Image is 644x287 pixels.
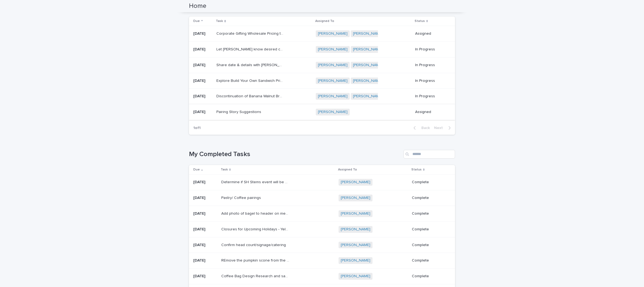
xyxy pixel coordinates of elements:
[193,258,217,263] p: [DATE]
[216,62,285,67] p: Share date & details with Courtney about removal of the small cup size
[412,243,446,247] p: Complete
[221,273,290,279] p: Coffee Bag Design Research and sample compilation
[189,2,206,10] h2: Home
[411,167,422,173] p: Status
[189,121,205,135] p: 1 of 1
[189,89,455,104] tr: [DATE]Discontinuation of Banana Walnut BreadDiscontinuation of Banana Walnut Bread [PERSON_NAME] ...
[189,269,455,284] tr: [DATE]Coffee Bag Design Research and sample compilationCoffee Bag Design Research and sample comp...
[193,211,217,216] p: [DATE]
[193,274,217,279] p: [DATE]
[353,47,383,52] a: [PERSON_NAME]
[216,109,262,114] p: Pairing Story Suggestions
[318,63,348,67] a: [PERSON_NAME]
[193,167,200,173] p: Due
[353,94,383,99] a: [PERSON_NAME]
[221,210,290,216] p: Add photo of bagel to header on menu page
[434,126,446,130] span: Next
[189,73,455,89] tr: [DATE]Explore Build Your Own Sandwich Pricing, Add-Ons, etc.Explore Build Your Own Sandwich Prici...
[193,94,212,99] p: [DATE]
[193,18,200,24] p: Due
[415,31,446,36] p: Assigned
[189,237,455,253] tr: [DATE]Confirm head count/signage/cateringConfirm head count/signage/catering [PERSON_NAME] Complete
[189,175,455,190] tr: [DATE]Determine if SH Stems event will be patio or moved insideDetermine if SH Stems event will b...
[353,79,383,83] a: [PERSON_NAME]
[341,227,370,232] a: [PERSON_NAME]
[432,125,455,130] button: Next
[353,31,383,36] a: [PERSON_NAME]
[415,47,446,52] p: In Progress
[341,243,370,247] a: [PERSON_NAME]
[221,167,228,173] p: Task
[415,63,446,67] p: In Progress
[189,206,455,221] tr: [DATE]Add photo of bagel to header on menu pageAdd photo of bagel to header on menu page [PERSON_...
[189,57,455,73] tr: [DATE]Share date & details with [PERSON_NAME] about removal of the small cup sizeShare date & det...
[193,110,212,114] p: [DATE]
[221,257,290,263] p: REmove the pumpkin scone from the website on menu header
[189,41,455,57] tr: [DATE]Let [PERSON_NAME] know desired communication tasks + dates of app ShutdownLet [PERSON_NAME]...
[216,18,223,24] p: Task
[415,94,446,99] p: In Progress
[341,258,370,263] a: [PERSON_NAME]
[189,104,455,120] tr: [DATE]Pairing Story SuggestionsPairing Story Suggestions [PERSON_NAME] Assigned
[318,47,348,52] a: [PERSON_NAME]
[341,180,370,185] a: [PERSON_NAME]
[318,94,348,99] a: [PERSON_NAME]
[412,274,446,279] p: Complete
[216,46,285,52] p: Let Courtney know desired communication tasks + dates of app Shutdown
[189,26,455,42] tr: [DATE]Corporate Gifting Wholesale Pricing to [PERSON_NAME]Corporate Gifting Wholesale Pricing to ...
[193,180,217,185] p: [DATE]
[221,242,287,247] p: Confirm head count/signage/catering
[189,221,455,237] tr: [DATE]Closures for Upcoming Holidays - Yelp, Google, Apple, Social Posts, SignageClosures for Upc...
[412,258,446,263] p: Complete
[193,31,212,36] p: [DATE]
[415,79,446,83] p: In Progress
[189,190,455,206] tr: [DATE]Pastry/ Coffee pairingsPastry/ Coffee pairings [PERSON_NAME] Complete
[193,227,217,232] p: [DATE]
[412,211,446,216] p: Complete
[412,180,446,185] p: Complete
[189,253,455,269] tr: [DATE]REmove the pumpkin scone from the website on menu headerREmove the pumpkin scone from the w...
[338,167,357,173] p: Assigned To
[189,150,401,158] h1: My Completed Tasks
[221,226,290,232] p: Closures for Upcoming Holidays - Yelp, Google, Apple, Social Posts, Signage
[341,211,370,216] a: [PERSON_NAME]
[216,30,285,36] p: Corporate Gifting Wholesale Pricing to Courtney
[193,243,217,247] p: [DATE]
[412,196,446,200] p: Complete
[418,126,430,130] span: Back
[353,63,383,67] a: [PERSON_NAME]
[193,63,212,67] p: [DATE]
[318,79,348,83] a: [PERSON_NAME]
[315,18,334,24] p: Assigned To
[216,78,285,83] p: Explore Build Your Own Sandwich Pricing, Add-Ons, etc.
[341,274,370,279] a: [PERSON_NAME]
[412,227,446,232] p: Complete
[415,18,425,24] p: Status
[415,110,446,114] p: Assigned
[318,110,348,114] a: [PERSON_NAME]
[403,150,455,159] input: Search
[221,195,262,200] p: Pastry/ Coffee pairings
[221,179,290,185] p: Determine if SH Stems event will be patio or moved inside
[409,125,432,130] button: Back
[193,79,212,83] p: [DATE]
[341,196,370,200] a: [PERSON_NAME]
[193,196,217,200] p: [DATE]
[193,47,212,52] p: [DATE]
[318,31,348,36] a: [PERSON_NAME]
[216,93,285,99] p: Discontinuation of Banana Walnut Bread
